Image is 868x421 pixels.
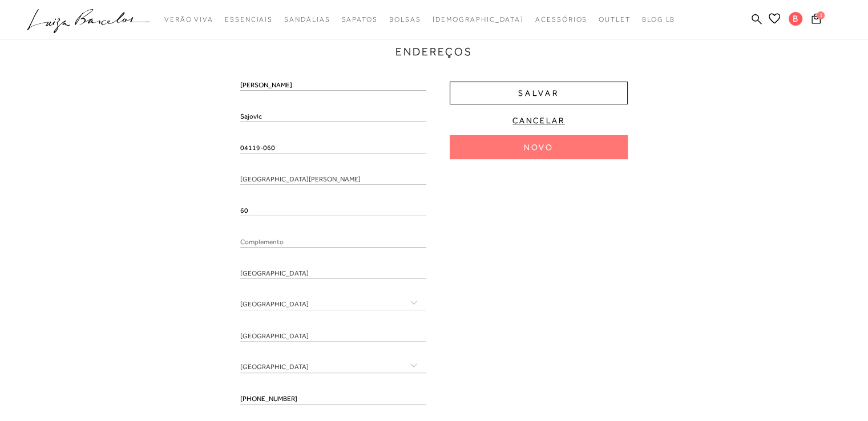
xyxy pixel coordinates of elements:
[240,111,426,122] input: Sobrenome
[17,44,851,60] h3: Endereços
[341,9,377,30] a: categoryNavScreenReaderText
[225,15,273,23] span: Essenciais
[432,9,524,30] a: noSubCategoriesText
[642,15,675,23] span: BLOG LB
[240,393,426,404] input: Número de telefone
[164,15,213,23] span: Verão Viva
[240,79,426,91] input: Nome
[808,13,824,28] button: 1
[240,236,426,248] input: Complemento
[240,205,426,216] input: Número
[240,330,426,342] input: Cidade
[535,15,587,23] span: Acessórios
[240,268,426,279] input: Bairro
[284,15,330,23] span: Sandálias
[524,142,554,153] span: Novo
[789,12,802,26] span: B
[432,15,524,23] span: [DEMOGRAPHIC_DATA]
[518,88,559,99] span: Salvar
[164,9,213,30] a: categoryNavScreenReaderText
[225,9,273,30] a: categoryNavScreenReaderText
[642,9,675,30] a: BLOG LB
[240,142,426,153] input: CEP/Código postal
[599,15,631,23] span: Outlet
[240,173,426,185] input: Endereço
[535,9,587,30] a: categoryNavScreenReaderText
[341,15,377,23] span: Sapatos
[817,11,825,19] span: 1
[599,9,631,30] a: categoryNavScreenReaderText
[450,82,628,104] button: Salvar
[389,9,421,30] a: categoryNavScreenReaderText
[284,9,330,30] a: categoryNavScreenReaderText
[512,115,565,126] span: Cancelar
[450,135,628,159] button: Novo
[450,115,628,127] button: Cancelar
[784,11,808,29] button: B
[389,15,421,23] span: Bolsas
